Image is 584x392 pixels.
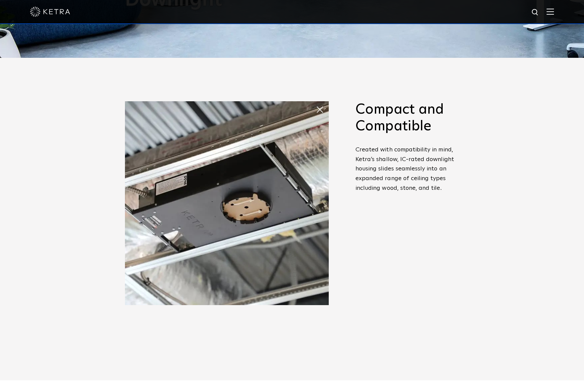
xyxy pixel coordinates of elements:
img: ketra-logo-2019-white [30,7,70,17]
p: Created with compatibility in mind, Ketra’s shallow, IC-rated downlight housing slides seamlessly... [355,145,459,193]
img: Hamburger%20Nav.svg [547,8,554,15]
h2: Compact and Compatible [355,101,459,135]
img: search icon [531,8,540,17]
img: compact-and-copatible [125,101,329,305]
